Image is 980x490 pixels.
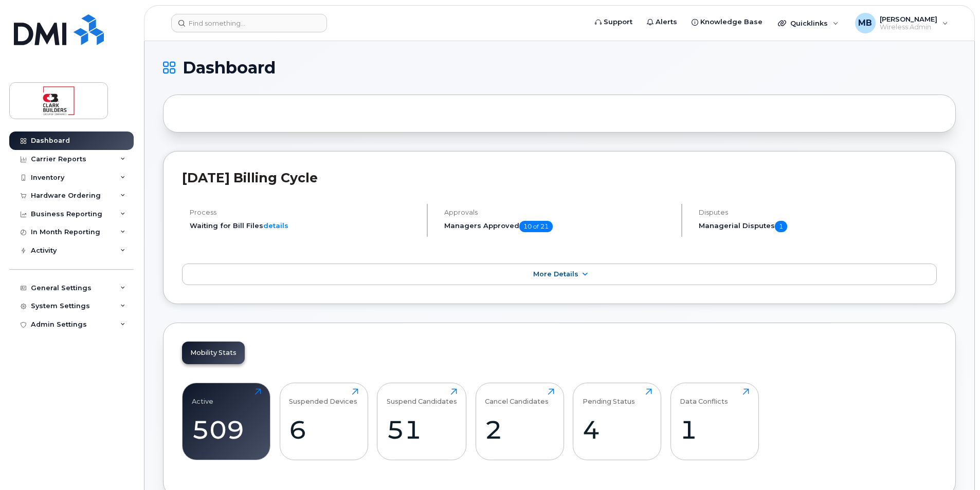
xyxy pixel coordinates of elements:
div: 1 [680,414,749,445]
h4: Approvals [444,209,673,216]
a: Active509 [192,388,261,454]
span: 10 of 21 [519,221,553,232]
h2: [DATE] Billing Cycle [182,170,937,185]
a: Cancel Candidates2 [485,388,554,454]
div: Cancel Candidates [485,388,549,405]
div: 509 [192,414,261,445]
span: More Details [533,270,578,278]
li: Waiting for Bill Files [190,221,418,231]
h5: Managerial Disputes [699,221,937,232]
a: Suspend Candidates51 [387,388,457,454]
h4: Disputes [699,209,937,216]
div: Data Conflicts [680,388,728,405]
div: 4 [583,414,652,445]
h5: Managers Approved [444,221,673,232]
h4: Process [190,209,418,216]
a: Data Conflicts1 [680,388,749,454]
a: Pending Status4 [583,388,652,454]
span: 1 [775,221,787,232]
div: 6 [289,414,358,445]
div: 2 [485,414,554,445]
div: Pending Status [583,388,635,405]
div: 51 [387,414,457,445]
a: Suspended Devices6 [289,388,358,454]
iframe: Messenger Launcher [935,445,972,482]
div: Suspend Candidates [387,388,457,405]
span: Dashboard [183,60,276,76]
a: details [263,221,288,230]
div: Active [192,388,213,405]
div: Suspended Devices [289,388,357,405]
